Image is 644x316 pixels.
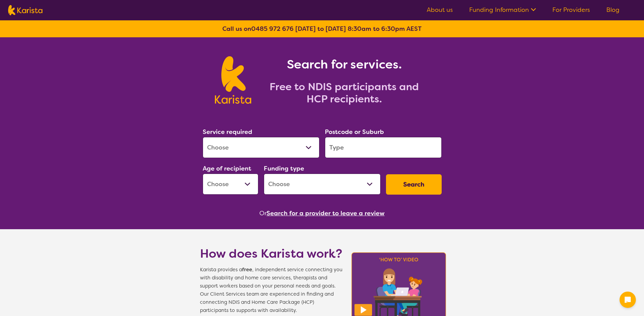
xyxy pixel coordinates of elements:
img: Karista logo [8,5,42,15]
label: Age of recipient [203,164,251,173]
input: Type [325,137,442,158]
span: Karista provides a , independent service connecting you with disability and home care services, t... [200,266,343,315]
label: Postcode or Suburb [325,128,384,136]
button: Search [386,174,442,195]
a: 0485 972 676 [251,25,294,33]
b: Call us on [DATE] to [DATE] 8:30am to 6:30pm AEST [222,25,422,33]
a: About us [427,6,453,14]
a: For Providers [552,6,590,14]
img: Karista logo [215,56,251,104]
label: Funding type [264,164,304,173]
a: Funding Information [469,6,536,14]
a: Blog [606,6,620,14]
h2: Free to NDIS participants and HCP recipients. [259,81,429,105]
span: Or [259,208,266,218]
button: Search for a provider to leave a review [266,208,385,218]
h1: How does Karista work? [200,245,343,262]
h1: Search for services. [259,56,429,73]
label: Service required [203,128,252,136]
b: free [242,266,252,273]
